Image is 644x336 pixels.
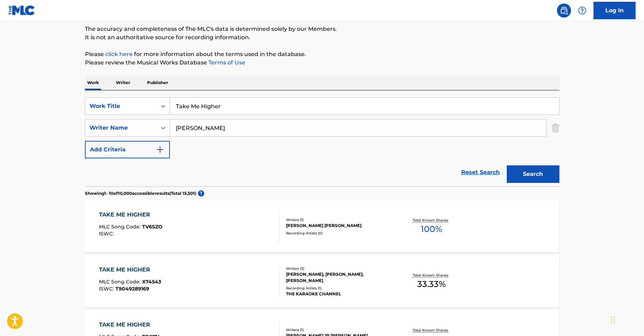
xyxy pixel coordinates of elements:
[85,97,559,186] form: Search Form
[207,59,245,66] a: Terms of Use
[507,165,559,183] button: Search
[575,4,589,18] div: Help
[89,124,153,132] div: Writer Name
[85,33,559,42] p: It is not an authoritative source for recording information.
[105,51,133,57] a: click here
[145,75,170,90] p: Publisher
[578,6,586,15] img: help
[99,321,160,329] div: TAKE ME HIGHER
[286,231,392,236] div: Recording Artists ( 0 )
[421,223,442,235] span: 100 %
[85,255,559,308] a: TAKE ME HIGHERMLC Song Code:X74543ISWC:T9049289169Writers (3)[PERSON_NAME], [PERSON_NAME], [PERSO...
[560,6,568,15] img: search
[85,50,559,59] p: Please for more information about the terms used in the database.
[609,302,644,336] iframe: Chat Widget
[99,279,142,285] span: MLC Song Code :
[286,222,392,229] div: [PERSON_NAME] [PERSON_NAME]
[85,190,196,197] p: Showing 1 - 10 of 10,000 accessible results (Total 15,501 )
[99,266,161,274] div: TAKE ME HIGHER
[85,75,101,90] p: Work
[99,211,162,219] div: TAKE ME HIGHER
[557,4,571,18] a: Public Search
[8,5,35,15] img: MLC Logo
[286,291,392,297] div: THE KARAOKE CHANNEL
[99,286,115,292] span: ISWC :
[552,119,559,137] img: Delete Criterion
[413,218,450,223] p: Total Known Shares:
[417,278,446,290] span: 33.33 %
[198,190,204,197] span: ?
[458,165,503,180] a: Reset Search
[85,25,559,33] p: The accuracy and completeness of The MLC's data is determined solely by our Members.
[85,141,170,158] button: Add Criteria
[413,273,450,278] p: Total Known Shares:
[286,266,392,271] div: Writers ( 3 )
[286,327,392,332] div: Writers ( 1 )
[593,2,636,19] a: Log In
[99,224,142,230] span: MLC Song Code :
[85,200,559,253] a: TAKE ME HIGHERMLC Song Code:TV6SZOISWC:Writers (1)[PERSON_NAME] [PERSON_NAME]Recording Artists (0...
[142,224,162,230] span: TV6SZO
[99,231,115,237] span: ISWC :
[286,271,392,284] div: [PERSON_NAME], [PERSON_NAME], [PERSON_NAME]
[286,286,392,291] div: Recording Artists ( 1 )
[114,75,132,90] p: Writer
[413,328,450,333] p: Total Known Shares:
[85,59,559,67] p: Please review the Musical Works Database
[89,102,153,110] div: Work Title
[156,145,164,154] img: 9d2ae6d4665cec9f34b9.svg
[142,279,161,285] span: X74543
[115,286,149,292] span: T9049289169
[286,217,392,222] div: Writers ( 1 )
[611,309,615,330] div: Drag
